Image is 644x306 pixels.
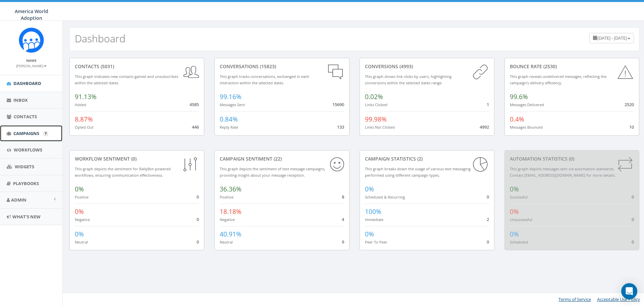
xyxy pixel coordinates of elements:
small: Name [26,58,37,63]
span: 4 [342,216,344,222]
small: This graph shows link clicks by users, highlighting conversions within the selected dates range. [365,74,451,85]
a: Acceptable Use Policy [597,296,640,302]
span: 0 [632,216,634,222]
span: 0 [632,239,634,245]
span: 99.6% [510,92,528,101]
span: 36.36% [220,185,241,193]
span: Campaigns [13,130,39,136]
span: 0% [365,185,374,193]
div: contacts [75,63,199,70]
span: 91.13% [75,92,97,101]
small: Successful [510,194,528,200]
small: This graph indicates new contacts gained and unsubscribes within the selected dates. [75,74,178,85]
span: Widgets [15,164,34,170]
span: 0 [197,239,199,245]
span: (0) [130,156,137,162]
small: Scheduled [510,239,528,245]
input: Submit [43,131,48,136]
small: This graph breaks down the usage of various text messaging performed using different campaign types. [365,166,471,178]
span: Admin [11,197,26,203]
small: Immediate [365,217,383,222]
span: 0 [487,194,489,200]
div: Automation Statistics [510,156,634,162]
span: 0.02% [365,92,383,101]
span: (0) [568,156,574,162]
small: Peer To Peer [365,239,387,245]
small: Positive [220,194,233,200]
span: (22) [272,156,282,162]
div: Campaign Sentiment [220,156,344,162]
small: This graph depicts the sentiment for RallyBot-powered workflows, ensuring communication effective... [75,166,171,178]
div: Campaign Statistics [365,156,489,162]
span: 8 [342,194,344,200]
span: 9 [342,239,344,245]
span: Workflows [14,147,42,153]
span: 0% [510,230,519,238]
small: Negative [75,217,90,222]
span: 0 [632,194,634,200]
span: 0% [75,185,84,193]
span: 0 [197,216,199,222]
span: 0% [510,207,519,216]
span: Contacts [14,114,37,120]
small: Links Clicked [365,102,387,107]
span: 0% [75,230,84,238]
span: 2 [487,216,489,222]
span: 100% [365,207,381,216]
span: 0% [510,185,519,193]
span: (5031) [99,63,114,70]
small: Scheduled & Recurring [365,194,405,200]
span: America World Adoption [15,8,48,21]
small: Unsuccessful [510,217,532,222]
span: 99.16% [220,92,241,101]
small: Neutral [75,239,88,245]
small: Positive [75,194,89,200]
div: Bounce Rate [510,63,634,70]
span: 4992 [480,124,489,130]
div: Open Intercom Messenger [621,283,637,299]
span: 0.4% [510,115,524,124]
a: Terms of Service [558,296,591,302]
span: (4993) [398,63,413,70]
div: conversions [365,63,489,70]
small: Neutral [220,239,233,245]
span: 40.91% [220,230,241,238]
small: This graph reveals undelivered messages, reflecting the campaign's delivery efficiency. [510,74,606,85]
small: Messages Delivered [510,102,544,107]
span: 133 [337,124,344,130]
span: 0.84% [220,115,238,124]
span: 0% [365,230,374,238]
span: (15823) [259,63,276,70]
span: 4585 [190,101,199,107]
small: Negative [220,217,235,222]
small: Messages Sent [220,102,245,107]
span: 15690 [332,101,344,107]
img: Rally_Corp_Icon.png [19,28,44,53]
span: What's New [12,214,41,220]
small: Reply Rate [220,125,238,130]
span: 1 [487,101,489,107]
span: 446 [192,124,199,130]
small: Links Not Clicked [365,125,395,130]
small: This graph tracks conversations, exchanged in each interaction within the selected dates. [220,74,309,85]
a: [PERSON_NAME] [16,62,47,69]
span: 0 [197,194,199,200]
div: conversations [220,63,344,70]
div: Workflow Sentiment [75,156,199,162]
small: This graph depicts messages sent via automation standards. Contact [EMAIL_ADDRESS][DOMAIN_NAME] f... [510,166,615,178]
span: [DATE] - [DATE] [597,35,627,41]
span: 0% [75,207,84,216]
small: Messages Bounced [510,125,543,130]
span: 0 [487,239,489,245]
span: 18.18% [220,207,241,216]
span: (2530) [542,63,557,70]
small: Opted Out [75,125,94,130]
span: Playbooks [13,180,39,186]
small: This graph depicts the sentiment of text message campaigns, providing insight about your message ... [220,166,325,178]
span: 8.87% [75,115,93,124]
h2: Dashboard [75,33,125,44]
span: Dashboard [13,80,41,86]
span: 99.98% [365,115,387,124]
span: (2) [416,156,423,162]
small: [PERSON_NAME] [16,63,47,68]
